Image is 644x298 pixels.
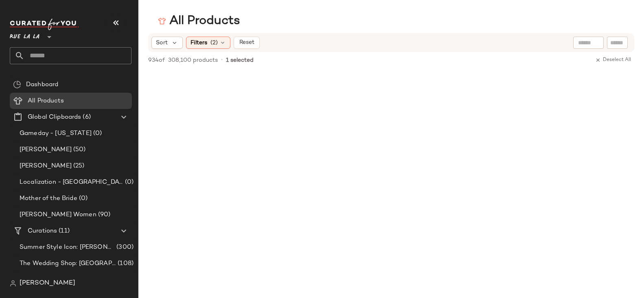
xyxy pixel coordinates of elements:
[28,113,81,122] span: Global Clipboards
[168,56,218,65] span: 308,100 products
[210,39,218,47] span: (2)
[156,39,168,47] span: Sort
[20,129,92,138] span: Gameday - [US_STATE]
[20,278,75,288] span: [PERSON_NAME]
[72,161,85,171] span: (25)
[72,145,86,154] span: (50)
[20,194,77,203] span: Mother of the Bride
[20,243,115,252] span: Summer Style Icon: [PERSON_NAME]
[10,28,39,42] span: Rue La La
[77,194,88,203] span: (0)
[28,96,64,106] span: All Products
[592,55,634,65] button: Deselect All
[20,178,123,187] span: Localization - [GEOGRAPHIC_DATA]
[13,80,21,89] img: svg%3e
[81,113,90,122] span: (6)
[92,129,102,138] span: (0)
[115,243,134,252] span: (300)
[595,57,631,63] span: Deselect All
[28,226,57,236] span: Curations
[226,56,254,65] span: 1 selected
[96,210,111,220] span: (90)
[221,57,223,64] span: •
[20,210,96,220] span: [PERSON_NAME] Women
[10,19,79,30] img: cfy_white_logo.C9jOOHJF.svg
[10,280,16,287] img: svg%3e
[123,178,134,187] span: (0)
[158,17,166,25] img: svg%3e
[20,259,116,268] span: The Wedding Shop: [GEOGRAPHIC_DATA]
[57,226,70,236] span: (11)
[20,161,72,171] span: [PERSON_NAME]
[115,275,134,285] span: (100)
[158,13,240,29] div: All Products
[234,37,260,49] button: Reset
[116,259,134,268] span: (108)
[239,39,254,46] span: Reset
[20,275,115,285] span: The Wedding Workshop: Black Tie Ballroom
[26,80,58,89] span: Dashboard
[20,145,72,154] span: [PERSON_NAME]
[148,56,165,65] span: 934 of
[191,39,207,47] span: Filters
